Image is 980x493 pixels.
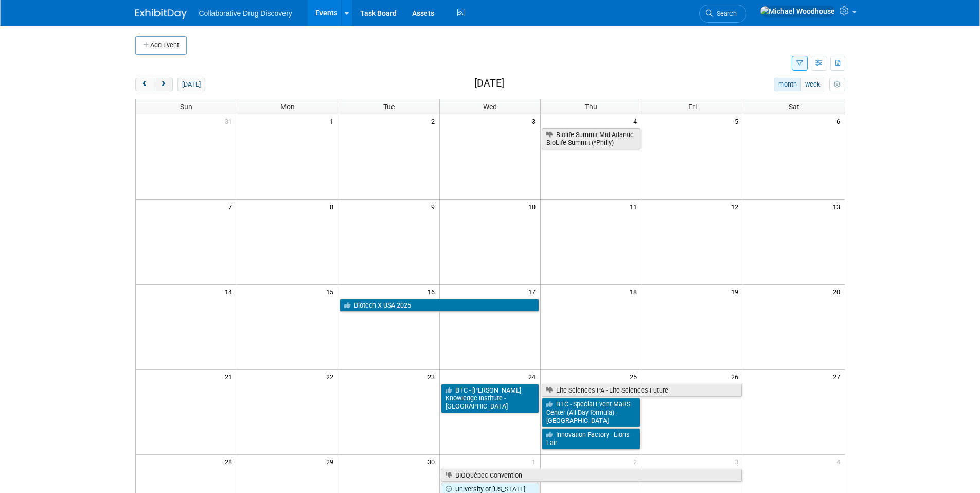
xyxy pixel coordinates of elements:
[325,370,338,383] span: 22
[135,36,187,55] button: Add Event
[280,103,295,111] span: Mon
[227,200,237,213] span: 7
[527,370,540,383] span: 24
[713,10,737,18] span: Search
[483,103,497,111] span: Wed
[730,200,743,213] span: 12
[224,455,237,468] span: 28
[135,78,154,91] button: prev
[632,114,642,127] span: 4
[542,128,640,149] a: Biolife Summit Mid-Atlantic BioLife Summit (*Philly)
[426,370,439,383] span: 23
[542,428,640,449] a: Innovation Factory - Lions Lair
[829,78,845,91] button: myCustomButton
[774,78,801,91] button: month
[325,455,338,468] span: 29
[199,9,292,18] span: Collaborative Drug Discovery
[154,78,173,91] button: next
[629,285,642,298] span: 18
[340,299,540,312] a: Biotech X USA 2025
[329,114,338,127] span: 1
[629,370,642,383] span: 25
[542,398,640,427] a: BTC - Special Event MaRS Center (All Day formula) - [GEOGRAPHIC_DATA]
[632,455,642,468] span: 2
[474,78,504,89] h2: [DATE]
[441,384,540,413] a: BTC - [PERSON_NAME] Knowledge Institute - [GEOGRAPHIC_DATA]
[531,114,540,127] span: 3
[629,200,642,213] span: 11
[426,455,439,468] span: 30
[800,78,824,91] button: week
[835,455,845,468] span: 4
[426,285,439,298] span: 16
[585,103,597,111] span: Thu
[430,114,439,127] span: 2
[832,370,845,383] span: 27
[224,370,237,383] span: 21
[789,103,799,111] span: Sat
[699,5,746,23] a: Search
[325,285,338,298] span: 15
[531,455,540,468] span: 1
[542,384,742,397] a: Life Sciences PA - Life Sciences Future
[430,200,439,213] span: 9
[527,285,540,298] span: 17
[734,455,743,468] span: 3
[180,103,192,111] span: Sun
[224,285,237,298] span: 14
[224,114,237,127] span: 31
[832,285,845,298] span: 20
[835,114,845,127] span: 6
[329,200,338,213] span: 8
[177,78,205,91] button: [DATE]
[760,6,835,17] img: Michael Woodhouse
[527,200,540,213] span: 10
[135,9,187,19] img: ExhibitDay
[832,200,845,213] span: 13
[734,114,743,127] span: 5
[730,285,743,298] span: 19
[383,103,395,111] span: Tue
[441,469,742,482] a: BIOQuébec Convention
[730,370,743,383] span: 26
[688,103,697,111] span: Fri
[834,81,841,88] i: Personalize Calendar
